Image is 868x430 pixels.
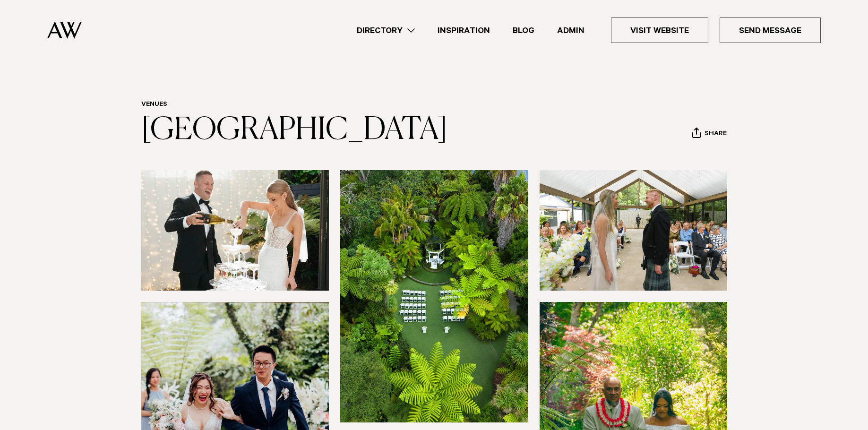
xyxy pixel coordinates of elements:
button: Share [692,127,727,141]
img: Native bush wedding setting [340,170,528,422]
img: Champagne tower at Tui Hills [141,170,329,291]
img: Ceremony at West Auckland venue [540,170,728,291]
a: Directory [345,24,426,37]
a: Admin [546,24,596,37]
a: Visit Website [611,17,708,43]
a: [GEOGRAPHIC_DATA] [141,115,447,146]
a: Send Message [720,17,821,43]
a: Inspiration [426,24,501,37]
a: Blog [501,24,546,37]
img: Auckland Weddings Logo [47,21,82,39]
a: Venues [141,101,167,109]
span: Share [705,130,727,139]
